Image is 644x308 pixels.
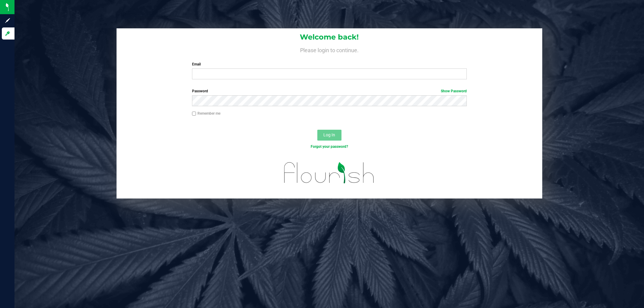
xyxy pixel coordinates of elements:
[117,33,542,41] h1: Welcome back!
[117,46,542,53] h4: Please login to continue.
[192,112,196,116] input: Remember me
[276,156,383,190] img: flourish_logo.svg
[192,89,208,93] span: Password
[5,17,11,24] inline-svg: Sign up
[323,132,335,137] span: Log In
[192,111,220,116] label: Remember me
[317,130,341,141] button: Log In
[441,89,467,93] a: Show Password
[311,144,348,149] a: Forgot your password?
[5,30,11,37] inline-svg: Log in
[192,62,467,67] label: Email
